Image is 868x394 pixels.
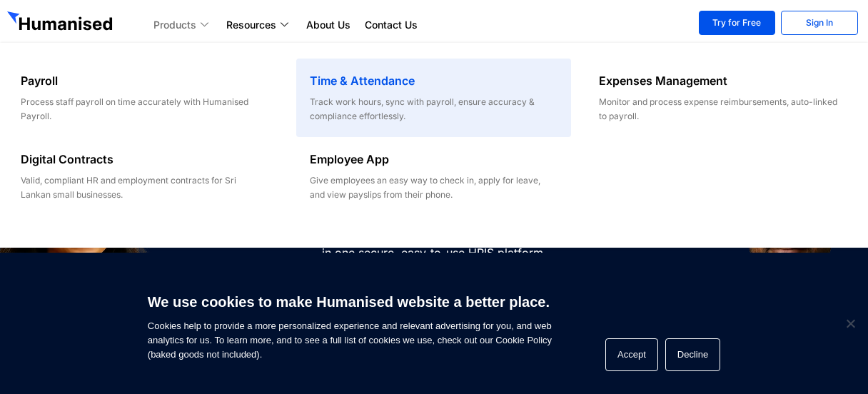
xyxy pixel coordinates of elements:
h6: Time & Attendance [310,72,557,89]
a: About Us [299,16,358,34]
div: Process staff payroll on time accurately with Humanised Payroll. [21,95,268,123]
div: Monitor and process expense reimbursements, auto-linked to payroll. [599,95,847,123]
span: Cookies help to provide a more personalized experience and relevant advertising for you, and web ... [148,285,552,362]
button: Decline [665,338,720,371]
a: Products [146,16,219,34]
img: GetHumanised Logo [7,11,116,34]
a: Contact Us [358,16,425,34]
h6: We use cookies to make Humanised website a better place. [148,292,552,312]
a: Sign In [781,11,858,35]
h6: Payroll [21,72,268,89]
div: Valid, compliant HR and employment contracts for Sri Lankan small businesses. [21,173,268,202]
a: Resources [219,16,299,34]
h6: Digital Contracts [21,151,268,168]
p: Give employees an easy way to check in, apply for leave, and view payslips from their phone. [310,173,557,202]
button: Accept [605,338,658,371]
h6: Employee App [310,151,557,168]
div: Track work hours, sync with payroll, ensure accuracy & compliance effortlessly. [310,95,557,123]
h6: Expenses Management [599,72,847,89]
span: Decline [843,316,857,330]
a: Try for Free [699,11,776,35]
